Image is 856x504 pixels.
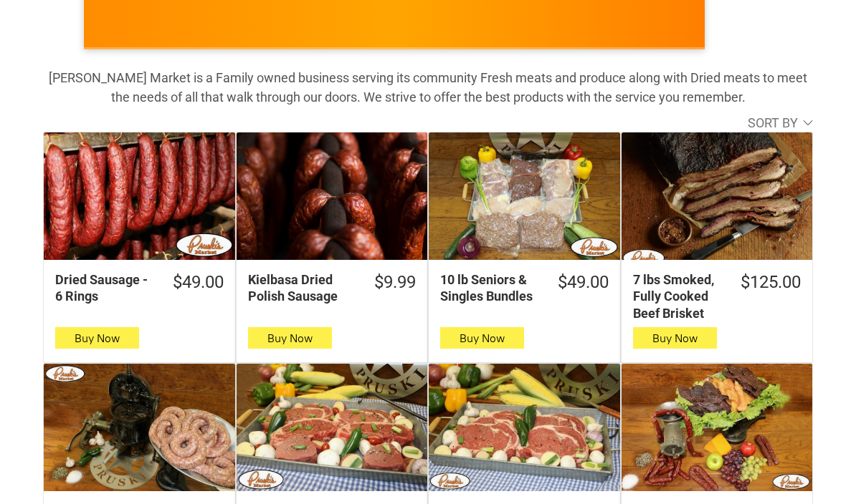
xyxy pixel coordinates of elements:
a: 10 lb Seniors &amp; Singles Bundles [429,132,620,260]
div: 10 lb Seniors & Singles Bundles [440,271,541,305]
button: Buy Now [440,327,524,349]
a: $49.00Dried Sausage - 6 Rings [44,271,235,305]
span: Buy Now [75,331,120,345]
a: 7 lbs Smoked, Fully Cooked Beef Brisket [622,132,813,260]
button: Buy Now [633,327,717,349]
span: Buy Now [460,331,505,345]
a: $125.007 lbs Smoked, Fully Cooked Beef Brisket [622,271,813,321]
div: $49.00 [558,271,609,294]
button: Buy Now [248,327,332,349]
div: Dried Sausage - 6 Rings [55,271,156,305]
a: $49.0010 lb Seniors & Singles Bundles [429,271,620,305]
div: $125.00 [741,271,801,294]
span: Buy Now [652,331,698,345]
a: Kielbasa Dried Polish Sausage [237,132,428,260]
span: Buy Now [267,331,313,345]
a: Dried Box [622,364,813,491]
div: Kielbasa Dried Polish Sausage [248,271,358,305]
div: $49.00 [173,271,224,294]
a: Dried Sausage - 6 Rings [44,132,235,260]
div: 7 lbs Smoked, Fully Cooked Beef Brisket [633,271,724,321]
a: 6 – 12 oz Choice Angus Beef Ribeyes [429,364,620,491]
a: The Ultimate Steak Box [237,364,428,491]
a: $9.99Kielbasa Dried Polish Sausage [237,271,428,305]
div: $9.99 [374,271,416,294]
a: 6 lbs - “Da” Best Fresh Polish Wedding Sausage [44,364,235,491]
button: Buy Now [55,327,139,349]
strong: [PERSON_NAME] Market is a Family owned business serving its community Fresh meats and produce alo... [49,70,807,105]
